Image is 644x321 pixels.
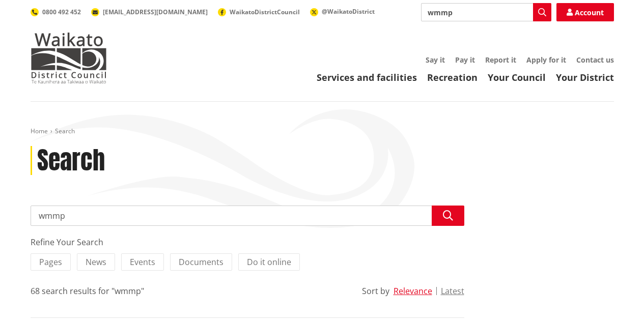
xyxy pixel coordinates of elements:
[362,285,389,297] div: Sort by
[427,71,478,83] a: Recreation
[31,127,48,135] a: Home
[37,146,105,176] h1: Search
[31,206,464,226] input: Search input
[230,8,300,16] span: WaikatoDistrictCouncil
[39,256,62,268] span: Pages
[130,256,155,268] span: Events
[426,55,445,65] a: Say it
[86,256,106,268] span: News
[31,33,107,83] img: Waikato District Council - Te Kaunihera aa Takiwaa o Waikato
[441,286,464,296] button: Latest
[310,7,375,16] a: @WaikatoDistrict
[55,127,75,135] span: Search
[576,55,614,65] a: Contact us
[31,8,81,16] a: 0800 492 452
[526,55,566,65] a: Apply for it
[556,3,614,21] a: Account
[455,55,475,65] a: Pay it
[31,127,614,136] nav: breadcrumb
[31,236,464,248] div: Refine Your Search
[218,8,300,16] a: WaikatoDistrictCouncil
[421,3,551,21] input: Search input
[485,55,516,65] a: Report it
[488,71,546,83] a: Your Council
[317,71,417,83] a: Services and facilities
[247,256,291,268] span: Do it online
[103,8,208,16] span: [EMAIL_ADDRESS][DOMAIN_NAME]
[179,256,223,268] span: Documents
[394,286,432,296] button: Relevance
[556,71,614,83] a: Your District
[322,7,375,16] span: @WaikatoDistrict
[91,8,208,16] a: [EMAIL_ADDRESS][DOMAIN_NAME]
[31,285,144,297] div: 68 search results for "wmmp"
[42,8,81,16] span: 0800 492 452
